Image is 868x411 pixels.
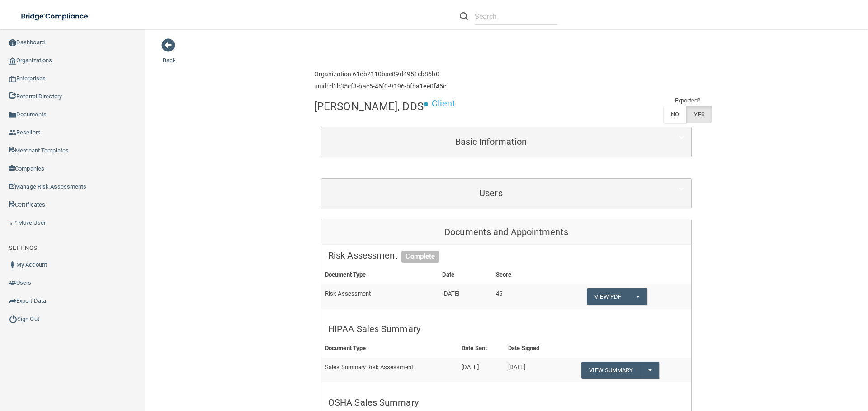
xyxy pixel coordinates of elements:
[163,46,176,64] a: Back
[321,339,458,358] th: Document Type
[9,76,16,82] img: enterprise.0d942306.png
[581,362,640,379] a: View Summary
[328,324,684,334] h5: HIPAA Sales Summary
[321,219,691,245] div: Documents and Appointments
[9,57,16,65] img: organization-icon.f8decf85.png
[439,266,492,284] th: Date
[458,358,505,382] td: [DATE]
[328,183,684,203] a: Users
[321,284,439,309] td: Risk Assessment
[432,95,456,112] p: Client
[587,288,628,305] a: View PDF
[9,261,16,268] img: ic_user_dark.df1a06c3.png
[9,39,16,46] img: ic_dashboard_dark.d01f4a41.png
[314,101,424,112] h4: [PERSON_NAME], DDS
[14,7,97,26] img: bridge_compliance_login_screen.278c3ca4.svg
[439,284,492,309] td: [DATE]
[9,218,18,227] img: briefcase.64adab9b.png
[505,358,560,382] td: [DATE]
[321,266,439,284] th: Document Type
[492,266,543,284] th: Score
[458,339,505,358] th: Date Sent
[460,12,468,20] img: ic-search.3b580494.png
[321,358,458,382] td: Sales Summary Risk Assessment
[9,111,16,119] img: icon-documents.8dae5593.png
[9,315,17,323] img: ic_power_dark.7ecde6b1.png
[9,129,16,136] img: ic_reseller.de258add.png
[328,188,654,198] h5: Users
[401,251,439,263] span: Complete
[475,8,557,25] input: Search
[328,132,684,152] a: Basic Information
[663,95,712,106] td: Exported?
[328,137,654,147] h5: Basic Information
[328,397,684,407] h5: OSHA Sales Summary
[686,106,712,123] label: YES
[712,347,857,383] iframe: Drift Widget Chat Controller
[9,279,16,286] img: icon-users.e205127d.png
[663,106,686,123] label: NO
[492,284,543,309] td: 45
[328,250,684,260] h5: Risk Assessment
[9,297,16,305] img: icon-export.b9366987.png
[314,71,446,78] h6: Organization 61eb2110bae89d4951eb86b0
[9,243,37,254] label: SETTINGS
[314,83,446,90] h6: uuid: d1b35cf3-bac5-46f0-9196-bfba1ee0f45c
[505,339,560,358] th: Date Signed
